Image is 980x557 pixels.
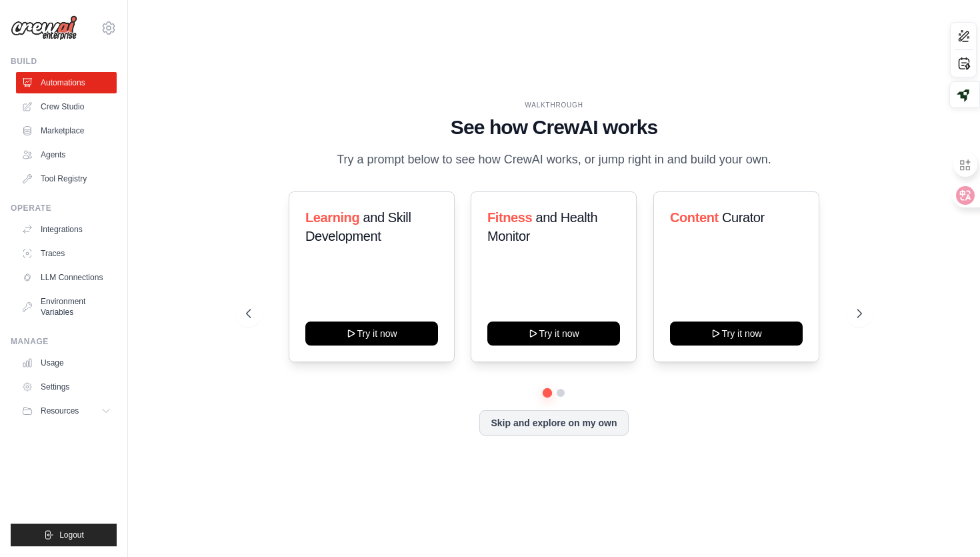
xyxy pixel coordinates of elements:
[11,336,117,347] div: Manage
[16,291,117,323] a: Environment Variables
[16,243,117,264] a: Traces
[246,115,861,139] h1: See how CrewAI works
[479,410,628,436] button: Skip and explore on my own
[305,322,438,346] button: Try it now
[16,96,117,117] a: Crew Studio
[16,219,117,240] a: Integrations
[246,100,861,110] div: WALKTHROUGH
[487,210,532,225] span: Fitness
[16,168,117,189] a: Tool Registry
[487,210,597,243] span: and Health Monitor
[16,352,117,374] a: Usage
[16,120,117,141] a: Marketplace
[16,267,117,288] a: LLM Connections
[41,406,79,416] span: Resources
[330,150,778,169] p: Try a prompt below to see how CrewAI works, or jump right in and build your own.
[59,530,84,540] span: Logout
[16,144,117,165] a: Agents
[11,56,117,67] div: Build
[670,210,719,225] span: Content
[16,376,117,398] a: Settings
[11,203,117,213] div: Operate
[305,210,359,225] span: Learning
[721,210,764,225] span: Curator
[913,493,980,557] iframe: Chat Widget
[16,400,117,422] button: Resources
[11,15,77,41] img: Logo
[11,524,117,546] button: Logout
[305,210,411,243] span: and Skill Development
[487,322,620,346] button: Try it now
[16,72,117,93] a: Automations
[670,322,803,346] button: Try it now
